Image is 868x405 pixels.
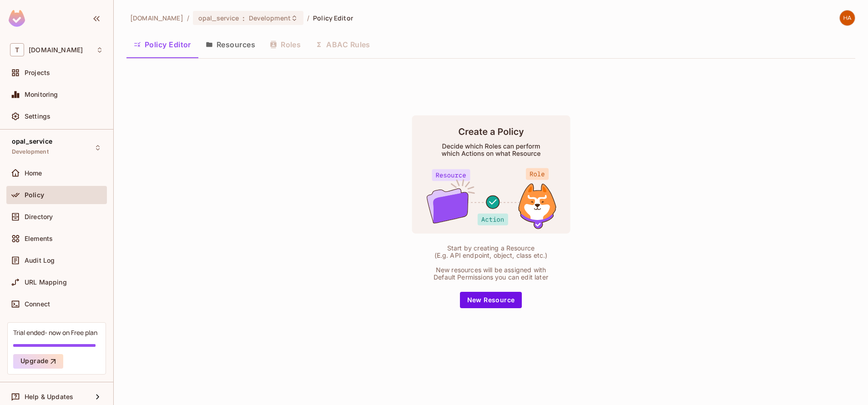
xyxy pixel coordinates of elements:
span: Settings [25,113,50,120]
span: Development [249,14,291,22]
span: opal_service [198,14,239,22]
span: Elements [25,235,53,242]
span: Development [12,148,49,155]
button: New Resource [460,292,522,308]
span: Home [25,170,42,177]
img: harani.arumalla1@t-mobile.com [840,10,855,25]
button: Upgrade [13,354,63,369]
div: Trial ended- now on Free plan [13,328,97,337]
span: Monitoring [25,91,58,98]
span: Connect [25,300,50,308]
span: Help & Updates [25,393,73,400]
span: Policy Editor [313,14,353,22]
img: SReyMgAAAABJRU5ErkJggg== [9,10,25,27]
span: the active workspace [130,14,183,22]
span: : [242,15,245,22]
span: Policy [25,191,44,199]
span: opal_service [12,138,52,145]
span: T [10,43,24,56]
span: URL Mapping [25,279,67,286]
div: Start by creating a Resource (E.g. API endpoint, object, class etc.) [429,245,552,259]
span: Audit Log [25,257,55,264]
button: Resources [198,33,262,56]
span: Projects [25,69,50,76]
li: / [307,14,309,22]
span: Workspace: t-mobile.com [29,46,83,54]
div: New resources will be assigned with Default Permissions you can edit later [429,266,552,281]
button: Policy Editor [126,33,198,56]
span: Directory [25,213,53,220]
li: / [187,14,189,22]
